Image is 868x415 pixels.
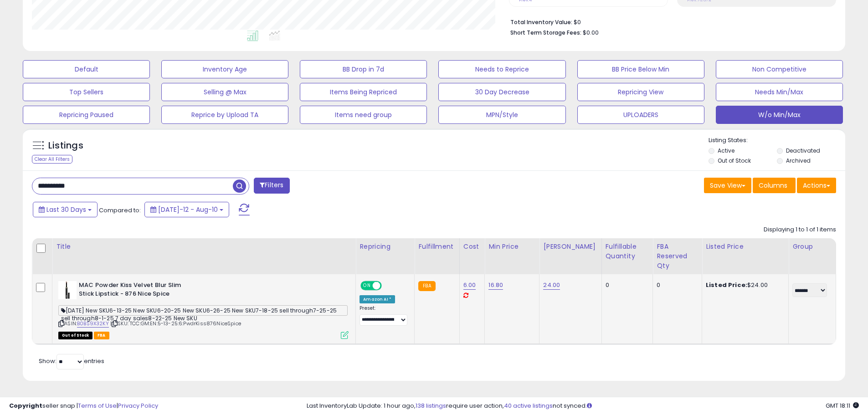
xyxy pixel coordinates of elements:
[418,281,435,291] small: FBA
[58,281,77,299] img: 21mDGtH+puL._SL40_.jpg
[792,242,832,251] div: Group
[23,83,150,101] button: Top Sellers
[78,401,117,410] a: Terms of Use
[300,83,427,101] button: Items Being Repriced
[716,106,843,124] button: W/o Min/Max
[46,205,86,214] span: Last 30 Days
[826,401,859,410] span: 2025-09-10 18:11 GMT
[463,281,476,290] a: 6.00
[463,242,481,251] div: Cost
[9,401,42,410] strong: Copyright
[254,178,289,194] button: Filters
[510,16,829,27] li: $0
[709,136,845,145] p: Listing States:
[438,83,565,101] button: 30 Day Decrease
[716,83,843,101] button: Needs Min/Max
[706,281,747,289] b: Listed Price:
[718,157,751,164] label: Out of Stock
[786,147,820,154] label: Deactivated
[23,106,150,124] button: Repricing Paused
[510,18,572,26] b: Total Inventory Value:
[416,401,446,410] a: 138 listings
[543,281,560,290] a: 24.00
[718,147,734,154] label: Active
[94,332,109,339] span: FBA
[33,202,98,217] button: Last 30 Days
[110,320,241,327] span: | SKU: TCC:GM:EN:5-13-25:6:PwdrKiss876NiceSpice
[488,281,503,290] a: 16.80
[438,106,565,124] button: MPN/Style
[118,401,158,410] a: Privacy Policy
[716,60,843,78] button: Non Competitive
[510,29,581,36] b: Short Term Storage Fees:
[360,295,395,303] div: Amazon AI *
[418,242,455,251] div: Fulfillment
[9,402,158,410] div: seller snap | |
[488,242,535,251] div: Min Price
[786,157,811,164] label: Archived
[23,60,150,78] button: Default
[99,206,141,215] span: Compared to:
[360,305,407,326] div: Preset:
[577,60,704,78] button: BB Price Below Min
[583,28,599,37] span: $0.00
[158,205,218,214] span: [DATE]-12 - Aug-10
[657,281,695,289] div: 0
[39,357,104,365] span: Show: entries
[361,282,373,290] span: ON
[789,238,836,274] th: CSV column name: cust_attr_3_Group
[753,178,796,193] button: Columns
[380,282,395,290] span: OFF
[764,225,836,234] div: Displaying 1 to 1 of 1 items
[706,242,785,251] div: Listed Price
[56,242,352,251] div: Title
[58,332,92,339] span: All listings that are currently out of stock and unavailable for purchase on Amazon
[360,242,411,251] div: Repricing
[144,202,229,217] button: [DATE]-12 - Aug-10
[577,106,704,124] button: UPLOADERS
[79,281,190,300] b: MAC Powder Kiss Velvet Blur Slim Stick Lipstick - 876 Nice Spice
[759,181,787,190] span: Columns
[504,401,553,410] a: 40 active listings
[300,60,427,78] button: BB Drop in 7d
[543,242,597,251] div: [PERSON_NAME]
[300,106,427,124] button: Items need group
[161,60,288,78] button: Inventory Age
[161,83,288,101] button: Selling @ Max
[307,402,859,410] div: Last InventoryLab Update: 1 hour ago, require user action, not synced.
[161,106,288,124] button: Reprice by Upload TA
[657,242,698,271] div: FBA Reserved Qty
[606,281,646,289] div: 0
[77,320,109,328] a: B0BS9X32KY
[438,60,565,78] button: Needs to Reprice
[704,178,751,193] button: Save View
[58,281,349,338] div: ASIN:
[606,242,649,261] div: Fulfillable Quantity
[58,305,348,316] span: [DATE] New SKU6-13-25 New SKU6-20-25 New SKU6-26-25 New SKU7-18-25 sell through7-25-25 sell throu...
[797,178,836,193] button: Actions
[48,139,83,152] h5: Listings
[32,155,72,164] div: Clear All Filters
[706,281,781,289] div: $24.00
[577,83,704,101] button: Repricing View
